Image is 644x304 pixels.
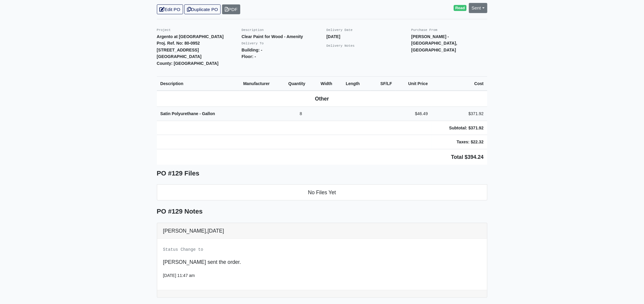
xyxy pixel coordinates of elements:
[327,34,341,39] strong: [DATE]
[157,149,487,165] td: Total $394.24
[240,76,285,91] th: Manufacturer
[157,41,200,46] strong: Proj. Ref. No: 80-0952
[242,48,263,52] strong: Building: -
[157,34,224,39] strong: Argento at [GEOGRAPHIC_DATA]
[370,76,396,91] th: SF/LF
[396,107,431,121] td: $46.49
[184,4,221,14] a: Duplicate PO
[454,5,467,11] span: Read
[317,76,342,91] th: Width
[242,28,264,32] small: Description
[163,247,203,252] small: Status Change to
[396,76,431,91] th: Unit Price
[157,208,487,215] h5: PO #129 Notes
[431,135,487,149] td: Taxes: $22.32
[242,54,256,59] strong: Floor: -
[242,34,303,39] strong: Clear Paint for Wood - Amenity
[285,76,317,91] th: Quantity
[157,76,240,91] th: Description
[208,228,224,234] span: [DATE]
[160,111,215,116] strong: Satin Polyurethane - Gallon
[242,42,264,45] small: Delivery To
[157,223,487,239] div: [PERSON_NAME],
[411,33,487,54] p: [PERSON_NAME] - [GEOGRAPHIC_DATA], [GEOGRAPHIC_DATA]
[315,96,329,102] b: Other
[157,28,171,32] small: Project
[327,44,355,48] small: Delivery Notes
[157,61,219,66] strong: County: [GEOGRAPHIC_DATA]
[157,4,183,14] a: Edit PO
[157,170,487,177] h5: PO #129 Files
[411,28,438,32] small: Purchase From
[431,121,487,135] td: Subtotal: $371.92
[285,107,317,121] td: 8
[163,259,241,265] span: [PERSON_NAME] sent the order.
[431,76,487,91] th: Cost
[163,273,195,278] small: [DATE] 11:47 am
[222,4,240,14] a: PDF
[157,184,487,200] li: No Files Yet
[327,28,353,32] small: Delivery Date
[157,48,199,52] strong: [STREET_ADDRESS]
[431,107,487,121] td: $371.92
[469,3,487,13] a: Sent
[157,54,202,59] strong: [GEOGRAPHIC_DATA]
[342,76,370,91] th: Length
